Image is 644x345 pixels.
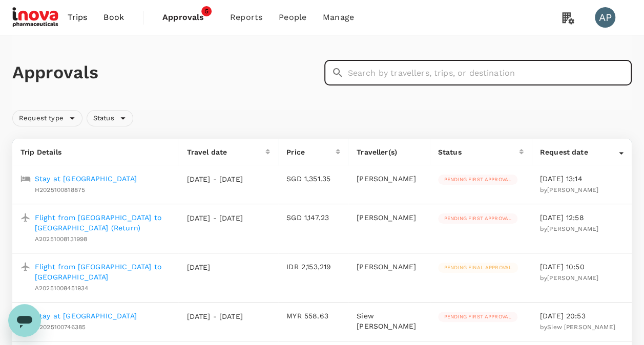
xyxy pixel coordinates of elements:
[12,6,59,29] img: iNova Pharmaceuticals
[540,274,598,282] span: by
[547,186,598,193] span: [PERSON_NAME]
[186,174,243,184] p: [DATE] - [DATE]
[540,262,624,272] p: [DATE] 10:50
[540,311,624,321] p: [DATE] 20:53
[35,186,85,193] span: H2025100818875
[35,235,87,243] span: A20251008131998
[103,11,124,24] span: Book
[186,213,243,223] p: [DATE] - [DATE]
[286,174,340,184] p: SGD 1,351.35
[12,110,82,126] div: Request type
[13,114,70,123] span: Request type
[201,6,212,16] span: 5
[438,313,517,320] span: Pending first approval
[35,311,137,321] a: Stay at [GEOGRAPHIC_DATA]
[35,174,137,184] a: Stay at [GEOGRAPHIC_DATA]
[286,311,340,321] p: MYR 558.63
[68,11,88,24] span: Trips
[438,147,519,157] div: Status
[540,225,598,232] span: by
[357,174,422,184] p: [PERSON_NAME]
[595,7,615,28] div: AP
[348,60,632,85] input: Search by travellers, trips, or destination
[438,176,517,183] span: Pending first approval
[286,212,340,223] p: SGD 1,147.23
[186,311,243,321] p: [DATE] - [DATE]
[547,225,598,232] span: [PERSON_NAME]
[438,264,518,271] span: Pending final approval
[12,62,320,83] h1: Approvals
[438,215,517,222] span: Pending first approval
[279,11,306,24] span: People
[357,262,422,272] p: [PERSON_NAME]
[547,274,598,282] span: [PERSON_NAME]
[35,212,170,233] a: Flight from [GEOGRAPHIC_DATA] to [GEOGRAPHIC_DATA] (Return)
[357,147,422,157] p: Traveller(s)
[286,262,340,272] p: IDR 2,153,219
[35,285,88,292] span: A20251008451934
[547,324,615,331] span: Siew [PERSON_NAME]
[540,186,598,193] span: by
[87,110,133,126] div: Status
[286,147,336,157] div: Price
[540,212,624,223] p: [DATE] 12:58
[186,262,243,272] p: [DATE]
[35,262,170,282] a: Flight from [GEOGRAPHIC_DATA] to [GEOGRAPHIC_DATA]
[357,311,422,331] p: Siew [PERSON_NAME]
[540,147,619,157] div: Request date
[540,174,624,184] p: [DATE] 13:14
[186,147,265,157] div: Travel date
[230,11,262,24] span: Reports
[20,147,170,157] p: Trip Details
[35,324,86,331] span: H2025100746385
[323,11,354,24] span: Manage
[8,304,41,337] iframe: Button to launch messaging window
[540,324,615,331] span: by
[357,212,422,223] p: [PERSON_NAME]
[162,11,214,24] span: Approvals
[87,114,120,123] span: Status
